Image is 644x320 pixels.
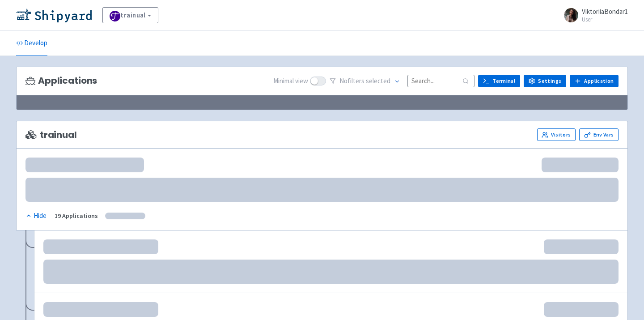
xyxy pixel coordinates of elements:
a: Terminal [478,75,520,87]
h3: Applications [25,76,97,86]
div: Hide [25,211,47,221]
a: Visitors [537,128,576,141]
div: 19 Applications [55,211,98,221]
a: trainual [102,7,158,23]
span: No filter s [339,76,390,86]
a: Develop [16,31,47,56]
span: Minimal view [273,76,308,86]
a: Application [570,75,619,87]
a: Env Vars [579,128,619,141]
a: ViktoriiaBondar1 User [559,8,628,22]
input: Search... [407,75,475,87]
a: Settings [524,75,566,87]
button: Hide [25,211,47,221]
span: selected [366,77,390,85]
small: User [582,17,628,22]
span: ViktoriiaBondar1 [582,7,628,16]
span: trainual [25,130,77,140]
img: Shipyard logo [16,8,92,22]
